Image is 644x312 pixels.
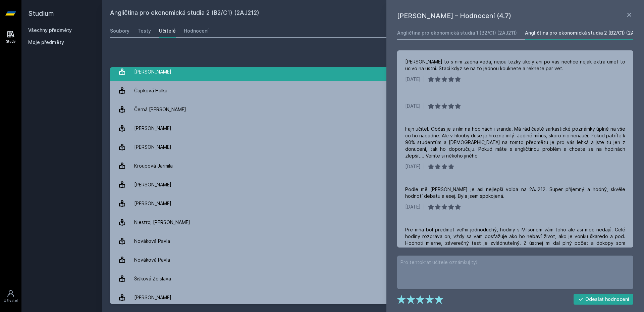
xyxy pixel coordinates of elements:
[110,81,636,100] a: Čapková Halka 6 hodnocení 4.2
[405,186,625,199] div: Podle mě [PERSON_NAME] je asi nejlepší volba na 2AJ212. Super příjemný a hodný, skvěle hodnotí de...
[134,234,170,248] div: Nováková Pavla
[134,65,171,79] div: [PERSON_NAME]
[110,119,636,138] a: [PERSON_NAME] 12 hodnocení 4.9
[110,138,636,157] a: [PERSON_NAME] 13 hodnocení 4.5
[110,232,636,251] a: Nováková Pavla 4 hodnocení 4.8
[134,140,171,154] div: [PERSON_NAME]
[28,39,64,46] span: Moje předměty
[405,76,421,83] div: [DATE]
[1,286,20,307] a: Uživatel
[184,24,209,38] a: Hodnocení
[423,163,425,170] div: |
[110,175,636,194] a: [PERSON_NAME] 7 hodnocení 4.7
[110,194,636,213] a: [PERSON_NAME] 11 hodnocení 4.7
[405,204,421,210] div: [DATE]
[134,103,186,116] div: Černá [PERSON_NAME]
[110,100,636,119] a: Černá [PERSON_NAME] 1 hodnocení 3.0
[110,8,561,19] h2: Angličtina pro ekonomická studia 2 (B2/C1) (2AJ212)
[134,197,171,210] div: [PERSON_NAME]
[405,126,625,159] div: Fajn učitel. Občas je s ním na hodinách i sranda. Má rád časté sarkastické poznámky úplně na vše ...
[405,163,421,170] div: [DATE]
[110,269,636,288] a: Šišková Zdislava 6 hodnocení 5.0
[138,28,151,34] div: Testy
[159,28,176,34] div: Učitelé
[4,298,18,303] div: Uživatel
[110,62,636,81] a: [PERSON_NAME] 1 hodnocení 5.0
[159,24,176,38] a: Učitelé
[138,24,151,38] a: Testy
[1,27,20,47] a: Study
[134,272,171,285] div: Šišková Zdislava
[405,103,421,109] div: [DATE]
[574,294,634,305] button: Odeslat hodnocení
[423,204,425,210] div: |
[405,58,625,72] div: [PERSON_NAME] to s nim zadna veda, nejou tezky ukoly ani po vas nechce nejak extra umet to ucivo ...
[134,216,190,229] div: Niestroj [PERSON_NAME]
[134,291,171,304] div: [PERSON_NAME]
[110,157,636,175] a: Kroupová Jarmila 9 hodnocení 3.9
[134,122,171,135] div: [PERSON_NAME]
[6,39,16,44] div: Study
[423,76,425,83] div: |
[110,24,129,38] a: Soubory
[110,288,636,307] a: [PERSON_NAME] 22 hodnocení 4.7
[184,28,209,34] div: Hodnocení
[134,84,167,97] div: Čapková Halka
[134,159,173,173] div: Kroupová Jarmila
[134,253,170,267] div: Nováková Pavla
[423,103,425,109] div: |
[110,213,636,232] a: Niestroj [PERSON_NAME] 2 hodnocení 5.0
[405,226,625,253] div: Pre mňa bol predmet veľmi jednoduchý, hodiny s Milsonom vám toho ale asi moc nedajú. Celé hodiny ...
[110,28,129,34] div: Soubory
[134,178,171,191] div: [PERSON_NAME]
[110,251,636,269] a: Nováková Pavla 13 hodnocení 4.5
[28,27,72,33] a: Všechny předměty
